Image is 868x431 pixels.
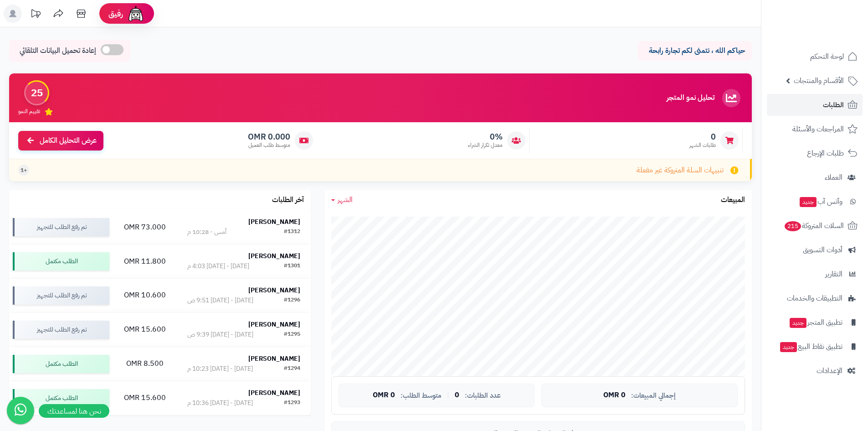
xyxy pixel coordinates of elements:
h3: آخر الطلبات [272,196,304,204]
span: العملاء [825,171,842,184]
span: 0.000 OMR [248,132,290,142]
span: التقارير [825,268,842,280]
span: تطبيق نقاط البيع [779,340,842,353]
span: 0 [689,132,716,142]
h3: تحليل نمو المتجر [667,94,714,102]
div: #1293 [284,399,300,408]
a: وآتس آبجديد [767,191,863,213]
span: عدد الطلبات: [465,392,501,400]
strong: [PERSON_NAME] [248,320,300,329]
span: السلات المتروكة [784,219,844,232]
span: إجمالي المبيعات: [631,392,676,400]
img: ai-face.png [127,5,145,23]
span: 0 OMR [603,391,626,400]
a: العملاء [767,166,863,188]
div: تم رفع الطلب للتجهيز [13,286,109,305]
td: 15.600 OMR [113,313,177,347]
span: تطبيق المتجر [789,316,842,329]
td: 11.800 OMR [113,244,177,278]
div: [DATE] - [DATE] 9:51 ص [187,296,253,305]
strong: [PERSON_NAME] [248,354,300,363]
a: الشهر [331,195,353,205]
div: #1301 [284,262,300,271]
div: أمس - 10:28 م [187,228,226,237]
span: تقييم النمو [18,108,40,115]
img: logo-2.png [806,24,859,43]
span: متوسط طلب العميل [248,141,290,149]
span: معدل تكرار الشراء [468,141,503,149]
a: طلبات الإرجاع [767,142,863,164]
span: الطلبات [823,99,844,111]
span: لوحة التحكم [810,50,844,63]
div: #1296 [284,296,300,305]
td: 15.600 OMR [113,381,177,415]
td: 73.000 OMR [113,210,177,244]
div: [DATE] - [DATE] 10:23 م [187,364,253,374]
span: إعادة تحميل البيانات التلقائي [20,46,96,56]
div: [DATE] - [DATE] 9:39 ص [187,330,253,339]
h3: المبيعات [721,196,745,204]
span: جديد [800,197,817,207]
a: تطبيق نقاط البيعجديد [767,336,863,358]
div: الطلب مكتمل [13,389,109,407]
strong: [PERSON_NAME] [248,217,300,227]
div: #1295 [284,330,300,339]
div: الطلب مكتمل [13,252,109,270]
div: #1312 [284,228,300,237]
span: متوسط الطلب: [401,392,442,400]
span: أدوات التسويق [803,244,842,256]
a: أدوات التسويق [767,239,863,261]
span: رفيق [108,8,123,19]
a: لوحة التحكم [767,46,863,68]
span: جديد [790,318,806,328]
div: الطلب مكتمل [13,355,109,373]
a: تطبيق المتجرجديد [767,312,863,333]
span: 0 OMR [373,391,395,400]
a: التطبيقات والخدمات [767,287,863,309]
strong: [PERSON_NAME] [248,251,300,261]
a: التقارير [767,263,863,285]
a: الإعدادات [767,360,863,382]
span: جديد [780,342,797,352]
span: طلبات الإرجاع [807,147,844,160]
a: تحديثات المنصة [24,5,47,25]
span: الأقسام والمنتجات [794,74,844,87]
span: 0 [455,391,459,400]
span: الشهر [338,194,353,205]
span: تنبيهات السلة المتروكة غير مفعلة [637,165,724,176]
span: 215 [785,221,801,231]
span: عرض التحليل الكامل [40,135,97,146]
span: التطبيقات والخدمات [787,292,842,305]
span: الإعدادات [817,364,842,377]
div: #1294 [284,364,300,374]
div: تم رفع الطلب للتجهيز [13,218,109,236]
a: عرض التحليل الكامل [18,131,103,151]
a: المراجعات والأسئلة [767,118,863,140]
td: 8.500 OMR [113,347,177,381]
span: طلبات الشهر [689,141,716,149]
td: 10.600 OMR [113,279,177,312]
span: 0% [468,132,503,142]
span: +1 [21,166,27,174]
div: تم رفع الطلب للتجهيز [13,321,109,339]
strong: [PERSON_NAME] [248,388,300,398]
span: المراجعات والأسئلة [792,123,844,135]
a: الطلبات [767,94,863,116]
span: | [447,392,449,399]
div: [DATE] - [DATE] 10:36 م [187,399,253,408]
a: السلات المتروكة215 [767,215,863,237]
span: وآتس آب [799,195,842,208]
div: [DATE] - [DATE] 4:03 م [187,262,249,271]
strong: [PERSON_NAME] [248,286,300,295]
p: حياكم الله ، نتمنى لكم تجارة رابحة [645,46,745,56]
